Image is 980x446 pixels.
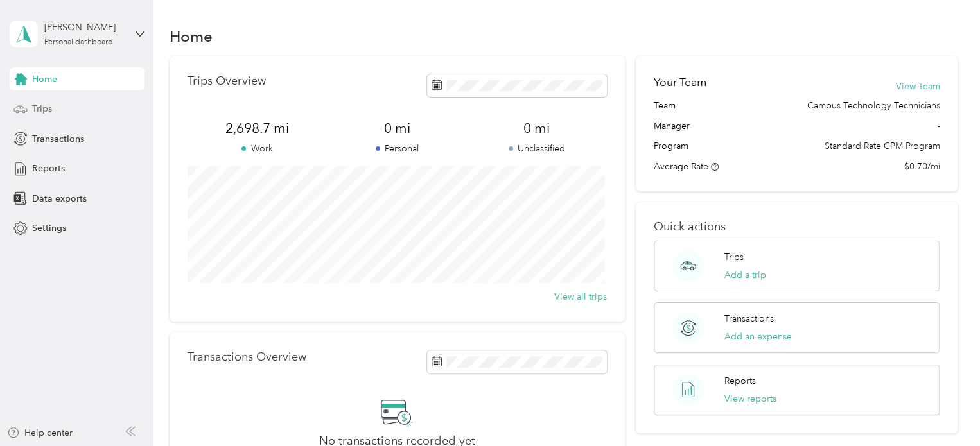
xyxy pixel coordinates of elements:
p: Personal [327,142,467,155]
button: View reports [724,392,776,406]
span: Reports [32,162,65,175]
span: 2,698.7 mi [188,119,328,137]
span: 0 mi [327,119,467,137]
span: Trips [32,102,52,116]
span: Manager [654,119,690,133]
span: Program [654,139,688,153]
p: Transactions [724,312,774,325]
span: $0.70/mi [904,160,940,173]
p: Trips Overview [188,74,266,88]
button: View Team [895,80,940,93]
button: View all trips [554,290,607,304]
span: 0 mi [467,119,607,137]
div: [PERSON_NAME] [44,21,125,34]
p: Work [188,142,328,155]
p: Unclassified [467,142,607,155]
span: Data exports [32,192,87,205]
span: Settings [32,221,66,235]
span: Transactions [32,132,84,146]
iframe: Everlance-gr Chat Button Frame [908,374,980,446]
p: Trips [724,250,744,264]
button: Add an expense [724,330,792,343]
p: Reports [724,374,756,388]
div: Personal dashboard [44,39,113,46]
span: Standard Rate CPM Program [824,139,940,153]
span: Team [654,99,676,112]
button: Help center [7,426,73,440]
span: Home [32,73,57,86]
h2: Your Team [654,74,706,90]
button: Add a trip [724,268,766,282]
span: - [937,119,940,133]
p: Transactions Overview [188,350,306,364]
span: Campus Technology Technicians [807,99,940,112]
span: Average Rate [654,161,708,172]
p: Quick actions [654,220,940,234]
h1: Home [170,30,213,43]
